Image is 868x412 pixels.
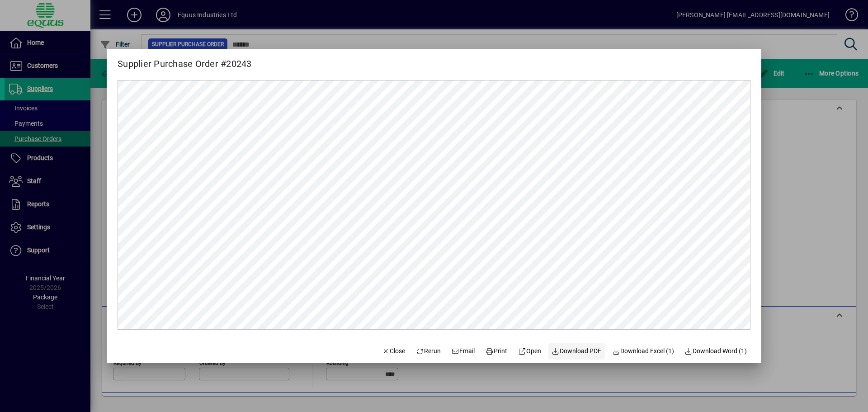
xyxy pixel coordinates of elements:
a: Open [514,343,545,360]
button: Download Excel (1) [609,343,678,360]
button: Download Word (1) [681,343,751,360]
h2: Supplier Purchase Order #20243 [107,49,263,71]
span: Close [382,346,406,356]
a: Download PDF [548,343,605,360]
button: Close [378,343,409,360]
button: Email [448,343,479,360]
span: Rerun [416,346,441,356]
span: Download Word (1) [685,346,747,356]
span: Email [452,346,475,356]
span: Download Excel (1) [612,346,674,356]
span: Print [486,346,507,356]
span: Open [518,346,541,356]
span: Download PDF [552,346,602,356]
button: Print [482,343,511,360]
